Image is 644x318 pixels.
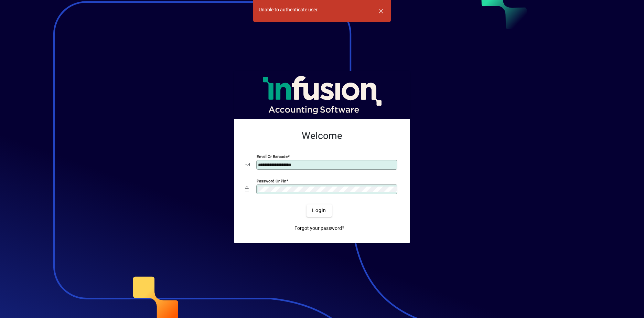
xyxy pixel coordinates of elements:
a: Forgot your password? [292,222,347,235]
mat-label: Email or Barcode [257,154,288,159]
span: Forgot your password? [294,225,344,232]
span: Login [312,207,326,214]
mat-label: Password or Pin [257,178,286,183]
h2: Welcome [245,130,399,142]
button: Dismiss [373,3,389,19]
div: Unable to authenticate user. [259,6,319,13]
button: Login [307,204,332,217]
